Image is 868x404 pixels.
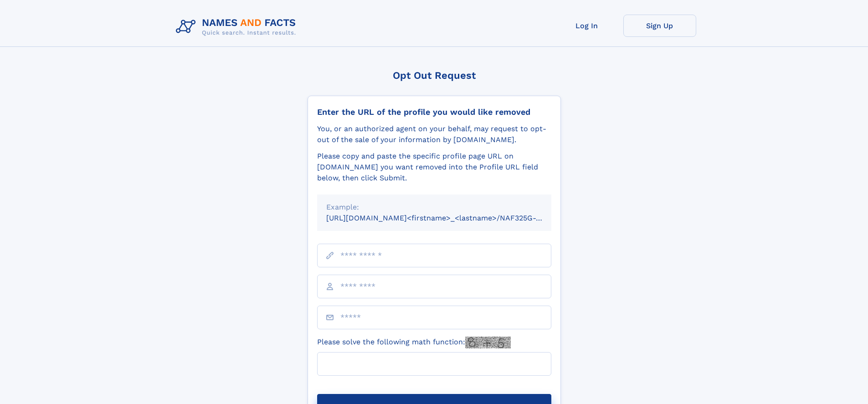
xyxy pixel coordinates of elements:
[326,214,569,222] small: [URL][DOMAIN_NAME]<firstname>_<lastname>/NAF325G-xxxxxxxx
[317,151,551,184] div: Please copy and paste the specific profile page URL on [DOMAIN_NAME] you want removed into the Pr...
[308,70,561,81] div: Opt Out Request
[317,107,551,117] div: Enter the URL of the profile you would like removed
[326,202,542,213] div: Example:
[623,15,696,37] a: Sign Up
[317,123,551,145] div: You, or an authorized agent on your behalf, may request to opt-out of the sale of your informatio...
[172,15,303,39] img: Logo Names and Facts
[550,15,623,37] a: Log In
[317,337,511,348] label: Please solve the following math function:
